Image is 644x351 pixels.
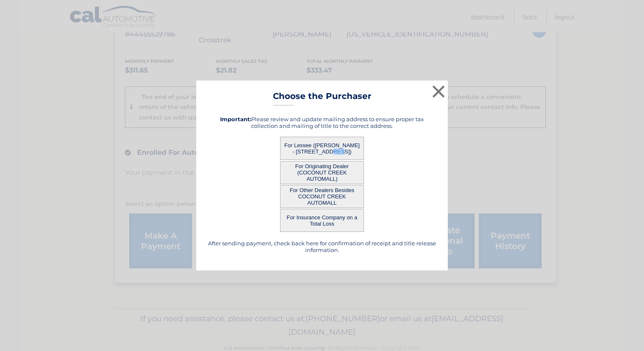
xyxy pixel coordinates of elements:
button: For Insurance Company on a Total Loss [280,209,364,232]
h5: After sending payment, check back here for confirmation of receipt and title release information. [207,240,437,253]
button: For Other Dealers Besides COCONUT CREEK AUTOMALL [280,185,364,208]
strong: Important: [220,116,251,122]
button: For Originating Dealer (COCONUT CREEK AUTOMALL) [280,161,364,184]
h5: Please review and update mailing address to ensure proper tax collection and mailing of title to ... [207,116,437,129]
h3: Choose the Purchaser [273,91,371,106]
button: For Lessee ([PERSON_NAME] - [STREET_ADDRESS]) [280,137,364,160]
button: × [430,83,447,100]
